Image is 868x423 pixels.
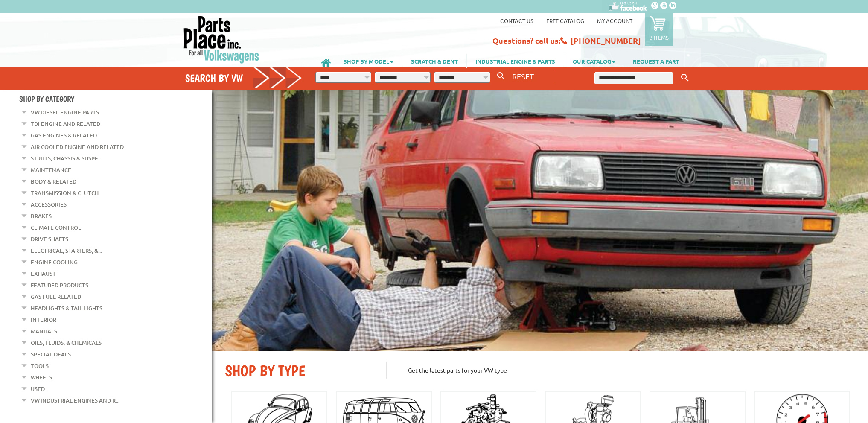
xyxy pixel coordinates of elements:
a: Brakes [31,210,52,222]
button: Search By VW... [494,70,508,82]
a: Tools [31,360,49,371]
a: Interior [31,314,56,325]
a: Used [31,383,45,394]
img: Parts Place Inc! [182,15,260,64]
a: Engine Cooling [31,257,78,268]
a: Free Catalog [546,17,584,24]
a: Climate Control [31,222,81,233]
a: Transmission & Clutch [31,187,99,198]
a: My Account [597,17,632,24]
a: Maintenance [31,164,71,175]
a: Exhaust [31,268,56,279]
span: RESET [512,72,534,81]
a: SCRATCH & DENT [402,54,466,68]
a: VW Industrial Engines and R... [31,395,119,406]
a: Electrical, Starters, &... [31,245,102,256]
h4: Shop By Category [19,94,212,103]
a: Wheels [31,372,52,383]
a: Special Deals [31,349,71,360]
a: Headlights & Tail Lights [31,303,102,314]
button: RESET [509,70,537,82]
h2: SHOP BY TYPE [225,362,373,380]
a: OUR CATALOG [564,54,624,68]
h4: Search by VW [185,72,302,84]
a: Body & Related [31,176,76,187]
button: Keyword Search [679,71,691,85]
a: TDI Engine and Related [31,118,100,129]
a: Drive Shafts [31,233,68,245]
a: 3 items [645,13,673,46]
p: 3 items [650,34,669,41]
a: Oils, Fluids, & Chemicals [31,337,102,348]
p: Get the latest parts for your VW type [386,362,855,379]
img: First slide [900x500] [212,90,868,351]
a: Struts, Chassis & Suspe... [31,153,102,164]
a: Featured Products [31,280,88,291]
a: Contact us [500,17,533,24]
a: Manuals [31,326,57,337]
a: VW Diesel Engine Parts [31,107,99,118]
a: REQUEST A PART [624,54,688,68]
a: SHOP BY MODEL [335,54,402,68]
a: Gas Fuel Related [31,291,81,302]
a: Gas Engines & Related [31,130,97,141]
a: INDUSTRIAL ENGINE & PARTS [467,54,564,68]
a: Air Cooled Engine and Related [31,141,124,152]
a: Accessories [31,199,67,210]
